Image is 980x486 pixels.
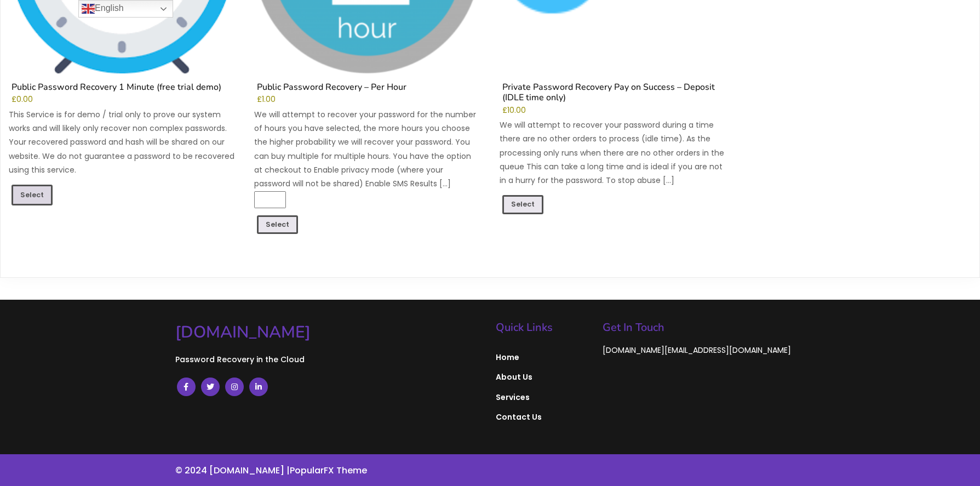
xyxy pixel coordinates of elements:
[12,94,33,105] bdi: 0.00
[254,191,286,208] input: Product quantity
[9,82,235,95] h2: Public Password Recovery 1 Minute (free trial demo)
[496,367,592,387] a: About Us
[502,195,543,214] a: Add to cart: “Private Password Recovery Pay on Success - Deposit (IDLE time only)”
[603,322,805,333] h5: Get In Touch
[290,464,367,477] a: PopularFX Theme
[496,387,592,407] a: Services
[254,82,480,95] h2: Public Password Recovery – Per Hour
[496,372,592,382] span: About Us
[257,215,298,235] a: Add to cart: “Public Password Recovery - Per Hour”
[175,464,290,477] a: © 2024 [DOMAIN_NAME] |
[12,94,16,105] span: £
[254,108,480,191] p: We will attempt to recover your password for the number of hours you have selected, the more hour...
[496,392,592,402] span: Services
[175,322,485,343] a: [DOMAIN_NAME]
[502,105,526,116] bdi: 10.00
[257,94,262,105] span: £
[496,352,592,362] span: Home
[496,412,592,422] span: Contact Us
[603,345,791,356] span: [DOMAIN_NAME][EMAIL_ADDRESS][DOMAIN_NAME]
[500,118,726,187] p: We will attempt to recover your password during a time there are no other orders to process (idle...
[500,82,726,106] h2: Private Password Recovery Pay on Success – Deposit (IDLE time only)
[12,185,53,205] a: Read more about “Public Password Recovery 1 Minute (free trial demo)”
[175,352,485,367] p: Password Recovery in the Cloud
[502,105,507,116] span: £
[9,108,235,177] p: This Service is for demo / trial only to prove our system works and will likely only recover non ...
[82,2,95,15] img: en
[257,94,276,105] bdi: 1.00
[603,345,791,356] a: [DOMAIN_NAME][EMAIL_ADDRESS][DOMAIN_NAME]
[496,322,592,333] h5: Quick Links
[496,407,592,427] a: Contact Us
[496,347,592,367] a: Home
